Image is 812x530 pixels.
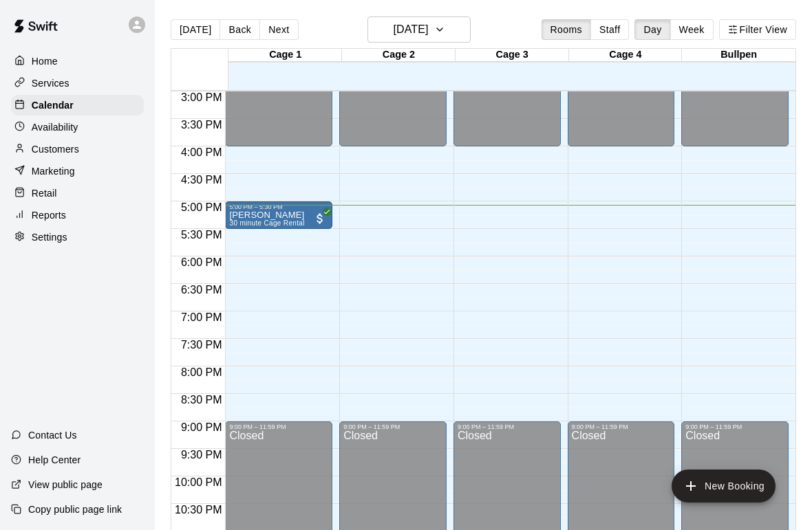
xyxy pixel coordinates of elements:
[171,504,225,516] span: 10:30 PM
[178,311,226,323] span: 7:00 PM
[572,423,671,430] div: 9:00 PM – 11:59 PM
[178,449,226,461] span: 9:30 PM
[178,91,226,103] span: 3:00 PM
[32,98,74,112] p: Calendar
[28,503,122,516] p: Copy public page link
[11,51,144,71] a: Home
[32,164,75,178] p: Marketing
[569,49,683,62] div: Cage 4
[178,119,226,131] span: 3:30 PM
[225,201,332,229] div: 5:00 PM – 5:30 PM: Kaito Garza
[11,161,144,181] a: Marketing
[32,76,70,90] p: Services
[11,139,144,159] a: Customers
[32,120,78,134] p: Availability
[343,423,442,430] div: 9:00 PM – 11:59 PM
[719,19,796,40] button: Filter View
[32,230,67,244] p: Settings
[672,470,776,503] button: add
[178,146,226,158] span: 4:00 PM
[542,19,591,40] button: Rooms
[229,219,304,227] span: 30 minute Cage Rental
[178,394,226,406] span: 8:30 PM
[178,421,226,433] span: 9:00 PM
[367,16,471,43] button: [DATE]
[228,49,342,62] div: Cage 1
[178,366,226,378] span: 8:00 PM
[456,49,569,62] div: Cage 3
[220,19,260,40] button: Back
[458,423,557,430] div: 9:00 PM – 11:59 PM
[685,423,784,430] div: 9:00 PM – 11:59 PM
[171,476,225,488] span: 10:00 PM
[178,339,226,351] span: 7:30 PM
[313,212,327,225] span: All customers have paid
[670,19,714,40] button: Week
[11,73,144,93] a: Services
[11,205,144,225] a: Reports
[28,428,77,442] p: Contact Us
[342,49,456,62] div: Cage 2
[32,142,79,156] p: Customers
[634,19,670,40] button: Day
[178,229,226,241] span: 5:30 PM
[229,423,328,430] div: 9:00 PM – 11:59 PM
[11,227,144,247] a: Settings
[178,174,226,186] span: 4:30 PM
[590,19,630,40] button: Staff
[229,203,328,210] div: 5:00 PM – 5:30 PM
[178,284,226,296] span: 6:30 PM
[171,19,220,40] button: [DATE]
[393,20,428,39] h6: [DATE]
[32,208,66,222] p: Reports
[178,256,226,268] span: 6:00 PM
[28,453,81,467] p: Help Center
[259,19,298,40] button: Next
[11,95,144,115] a: Calendar
[11,117,144,137] a: Availability
[32,186,57,200] p: Retail
[682,49,795,62] div: Bullpen
[178,201,226,213] span: 5:00 PM
[28,478,103,492] p: View public page
[32,54,58,68] p: Home
[11,183,144,203] a: Retail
